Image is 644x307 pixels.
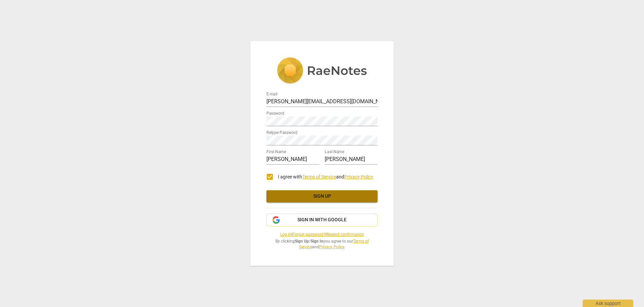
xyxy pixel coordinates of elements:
[319,245,344,249] a: Privacy Policy
[583,300,633,307] div: Ask support
[297,217,347,223] span: Sign in with Google
[325,150,344,154] label: Last Name
[302,174,336,179] a: Terms of Service
[266,190,378,202] button: Sign up
[277,57,367,85] img: 5ac2273c67554f335776073100b6d88f.svg
[326,232,364,237] a: Resend confirmation
[299,239,369,249] a: Terms of Service
[266,232,378,238] span: | |
[266,214,378,226] button: Sign in with Google
[266,131,297,135] label: Retype Password
[280,232,291,237] a: Log in
[278,174,373,179] span: I agree with and
[266,112,284,116] label: Password
[266,239,378,250] span: By clicking / you agree to our and .
[344,174,373,179] a: Privacy Policy
[266,150,286,154] label: First Name
[272,193,372,200] span: Sign up
[266,92,278,96] label: E-mail
[311,239,323,244] b: Sign In
[292,232,325,237] a: Forgot password?
[295,239,309,244] b: Sign Up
